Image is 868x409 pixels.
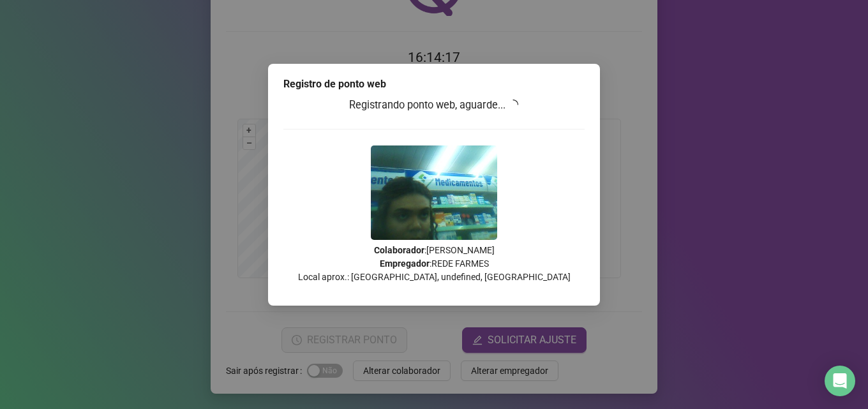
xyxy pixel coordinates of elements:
[825,366,855,396] div: Open Intercom Messenger
[374,245,424,255] strong: Colaborador
[283,97,585,114] h3: Registrando ponto web, aguarde...
[371,145,497,240] img: 2Q==
[508,100,518,110] span: loading
[283,77,585,92] div: Registro de ponto web
[380,258,430,269] strong: Empregador
[283,244,585,284] p: : [PERSON_NAME] : REDE FARMES Local aprox.: [GEOGRAPHIC_DATA], undefined, [GEOGRAPHIC_DATA]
